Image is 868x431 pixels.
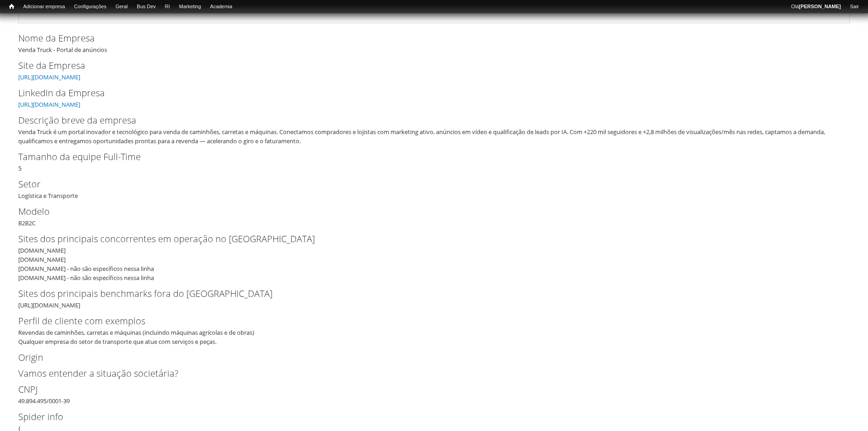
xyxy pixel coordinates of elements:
label: CNPJ [18,383,835,396]
label: Sites dos principais concorrentes em operação no [GEOGRAPHIC_DATA] [18,232,835,246]
a: [URL][DOMAIN_NAME] [18,73,80,81]
a: Geral [111,2,132,11]
a: RI [160,2,175,11]
a: Ver perfil do usuário. [799,10,845,18]
h2: Vamos entender a situação societária? [18,369,850,378]
a: Sair [845,2,863,11]
label: Modelo [18,205,835,218]
label: Sites dos principais benchmarks fora do [GEOGRAPHIC_DATA] [18,287,835,301]
label: Origin [18,351,835,364]
a: Configurações [70,2,111,11]
span: Início [9,3,14,10]
div: [DOMAIN_NAME] [DOMAIN_NAME] [DOMAIN_NAME] - não são específicos nessa linha [DOMAIN_NAME] - não s... [18,246,844,282]
div: [URL][DOMAIN_NAME] [18,287,850,310]
label: Spider info [18,410,835,424]
a: Adicionar empresa [19,2,70,11]
div: Venda Truck é um portal inovador e tecnológico para venda de caminhões, carretas e máquinas. Cone... [18,127,844,145]
a: Início [5,2,19,11]
label: Setor [18,177,835,191]
label: Tamanho da equipe Full-Time [18,150,835,164]
div: Revendas de caminhões, carretas e máquinas (incluindo máquinas agrícolas e de obras) Qualquer emp... [18,328,844,346]
label: Site da Empresa [18,59,835,73]
label: Nome da Empresa [18,31,835,45]
label: Perfil de cliente com exemplos [18,314,835,328]
strong: [PERSON_NAME] [799,4,841,9]
div: 49.894.495/0001-39 [18,383,850,405]
div: Venda Truck - Portal de anúncios [18,31,850,54]
div: B2B2C [18,205,850,228]
label: LinkedIn da Empresa [18,86,835,100]
label: Descrição breve da empresa [18,114,835,127]
a: [URL][DOMAIN_NAME] [18,100,80,109]
div: Logística e Transporte [18,177,850,200]
a: Olá[PERSON_NAME] [786,2,845,11]
a: Academia [205,2,237,11]
a: Bus Dev [132,2,160,11]
div: 5 [18,150,850,173]
a: Marketing [175,2,205,11]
